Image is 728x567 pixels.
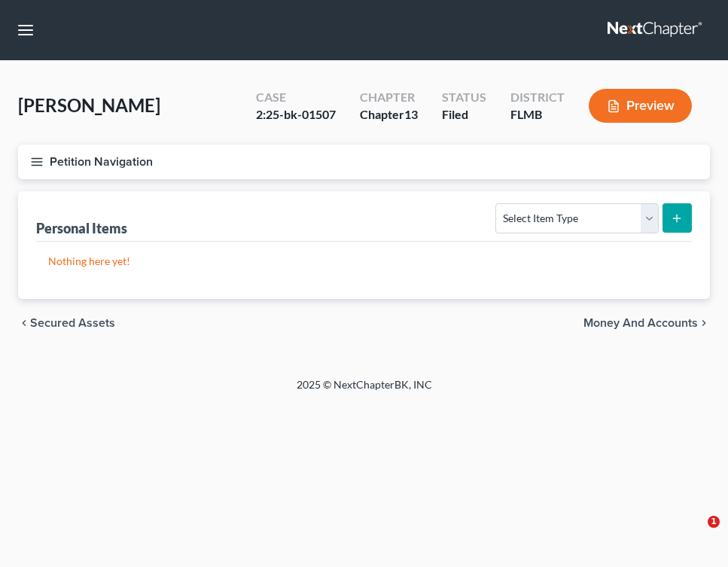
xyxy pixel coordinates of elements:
div: 2:25-bk-01507 [256,106,336,123]
button: chevron_left Secured Assets [18,317,115,329]
div: Chapter [360,89,418,106]
span: [PERSON_NAME] [18,94,160,116]
div: 2025 © NextChapterBK, INC [93,377,635,404]
div: Personal Items [36,219,127,237]
div: Status [442,89,486,106]
iframe: Intercom live chat [677,516,713,552]
div: Case [256,89,336,106]
span: Secured Assets [30,317,115,329]
span: 1 [708,516,720,528]
div: FLMB [510,106,565,123]
button: Preview [589,89,692,123]
div: Chapter [360,106,418,123]
div: Filed [442,106,486,123]
p: Nothing here yet! [48,254,680,269]
span: 13 [404,107,418,121]
button: Money and Accounts chevron_right [583,317,710,329]
i: chevron_left [18,317,30,329]
i: chevron_right [698,317,710,329]
div: District [510,89,565,106]
button: Petition Navigation [18,145,710,179]
span: Money and Accounts [583,317,698,329]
